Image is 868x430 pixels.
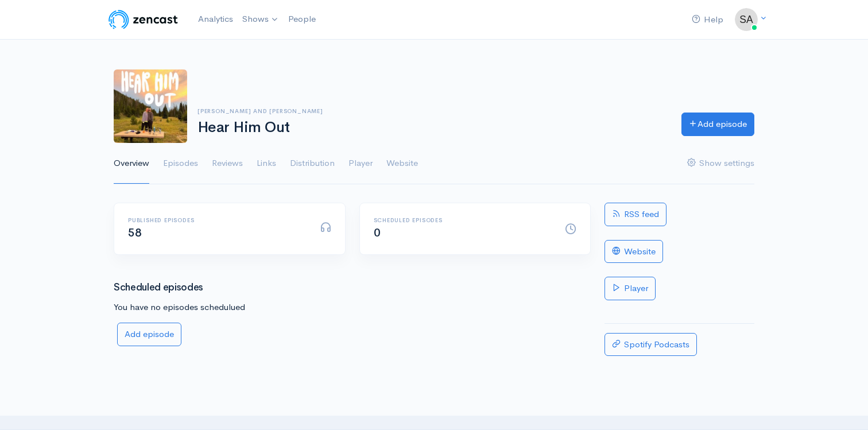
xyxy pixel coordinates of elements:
[257,143,276,184] a: Links
[163,143,198,184] a: Episodes
[284,7,320,32] a: People
[604,333,697,357] a: Spotify Podcasts
[128,217,306,223] h6: Published episodes
[687,7,728,32] a: Help
[374,226,381,240] span: 0
[604,240,663,264] a: Website
[687,143,754,184] a: Show settings
[681,113,754,136] a: Add episode
[290,143,335,184] a: Distribution
[114,282,591,293] h3: Scheduled episodes
[238,7,284,32] a: Shows
[114,301,591,314] p: You have no episodes schedulued
[128,226,141,240] span: 58
[374,217,552,223] h6: Scheduled episodes
[386,143,418,184] a: Website
[197,108,668,114] h6: [PERSON_NAME] and [PERSON_NAME]
[117,323,181,346] a: Add episode
[604,203,666,226] a: RSS feed
[735,8,758,31] img: ...
[348,143,373,184] a: Player
[107,8,180,31] img: ZenCast Logo
[114,143,149,184] a: Overview
[197,119,668,136] h1: Hear Him Out
[212,143,243,184] a: Reviews
[193,7,238,32] a: Analytics
[604,277,656,300] a: Player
